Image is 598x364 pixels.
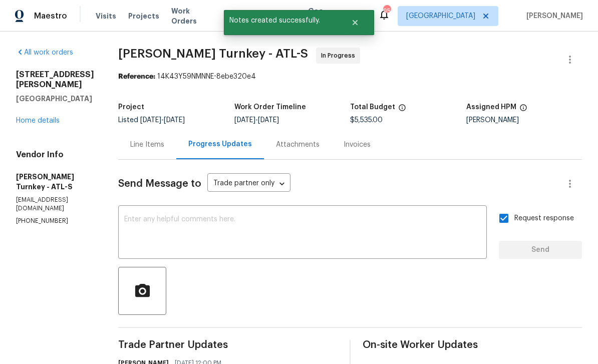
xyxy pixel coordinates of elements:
[16,49,73,56] a: All work orders
[522,11,583,21] span: [PERSON_NAME]
[258,117,279,124] span: [DATE]
[164,117,185,124] span: [DATE]
[519,104,527,117] span: The hpm assigned to this work order.
[398,104,406,117] span: The total cost of line items that have been proposed by Opendoor. This sum includes line items th...
[224,10,339,31] span: Notes created successfully.
[16,172,94,192] h5: [PERSON_NAME] Turnkey - ATL-S
[140,117,185,124] span: -
[207,176,290,192] div: Trade partner only
[16,196,94,213] p: [EMAIL_ADDRESS][DOMAIN_NAME]
[130,140,164,150] div: Line Items
[118,179,201,189] span: Send Message to
[96,11,116,21] span: Visits
[344,140,371,150] div: Invoices
[363,340,582,350] span: On-site Worker Updates
[466,117,582,124] div: [PERSON_NAME]
[118,340,338,350] span: Trade Partner Updates
[234,117,255,124] span: [DATE]
[321,51,359,61] span: In Progress
[406,11,475,21] span: [GEOGRAPHIC_DATA]
[171,6,212,26] span: Work Orders
[16,70,94,90] h2: [STREET_ADDRESS][PERSON_NAME]
[16,217,94,225] p: [PHONE_NUMBER]
[350,117,383,124] span: $5,535.00
[16,150,94,160] h4: Vendor Info
[234,117,279,124] span: -
[188,139,252,149] div: Progress Updates
[466,104,516,111] h5: Assigned HPM
[514,213,574,224] span: Request response
[339,13,372,33] button: Close
[118,104,144,111] h5: Project
[118,48,308,60] span: [PERSON_NAME] Turnkey - ATL-S
[16,117,60,124] a: Home details
[308,6,366,26] span: Geo Assignments
[350,104,395,111] h5: Total Budget
[16,94,94,104] h5: [GEOGRAPHIC_DATA]
[118,73,155,80] b: Reference:
[118,117,185,124] span: Listed
[118,72,582,82] div: 14K43Y59NMNNE-8ebe320e4
[34,11,67,21] span: Maestro
[128,11,159,21] span: Projects
[276,140,320,150] div: Attachments
[383,6,390,16] div: 95
[140,117,161,124] span: [DATE]
[234,104,306,111] h5: Work Order Timeline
